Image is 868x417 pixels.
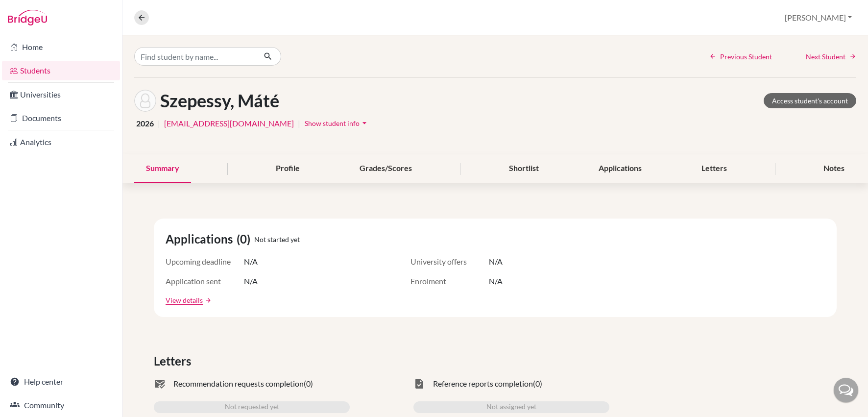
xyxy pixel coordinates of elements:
[237,230,254,248] span: (0)
[164,118,294,129] a: [EMAIL_ADDRESS][DOMAIN_NAME]
[134,90,156,112] img: Máté Szepessy's avatar
[410,275,489,287] span: Enrolment
[2,395,120,415] a: Community
[489,256,503,268] span: N/A
[433,378,533,390] span: Reference reports completion
[298,118,300,129] span: |
[486,401,536,413] span: Not assigned yet
[166,275,244,287] span: Application sent
[244,256,258,268] span: N/A
[489,275,503,287] span: N/A
[166,256,244,268] span: Upcoming deadline
[158,118,160,129] span: |
[360,118,369,128] i: arrow_drop_down
[244,275,258,287] span: N/A
[203,297,212,304] a: arrow_forward
[413,378,425,390] span: task
[690,154,739,183] div: Letters
[154,352,195,370] span: Letters
[533,378,542,390] span: (0)
[348,154,424,183] div: Grades/Scores
[2,61,120,80] a: Students
[225,401,279,413] span: Not requested yet
[134,154,191,183] div: Summary
[166,230,237,248] span: Applications
[166,295,203,305] a: View details
[264,154,312,183] div: Profile
[764,93,856,108] a: Access student's account
[8,10,47,25] img: Bridge-U
[305,119,360,127] span: Show student info
[154,378,166,390] span: mark_email_read
[587,154,653,183] div: Applications
[812,154,856,183] div: Notes
[2,372,120,392] a: Help center
[136,118,154,129] span: 2026
[304,116,370,131] button: Show student infoarrow_drop_down
[2,85,120,104] a: Universities
[806,51,856,62] a: Next Student
[2,108,120,128] a: Documents
[709,51,772,62] a: Previous Student
[497,154,551,183] div: Shortlist
[720,51,772,62] span: Previous Student
[2,37,120,57] a: Home
[780,8,856,27] button: [PERSON_NAME]
[160,90,279,111] h1: Szepessy, Máté
[410,256,489,268] span: University offers
[134,47,256,66] input: Find student by name...
[806,51,845,62] span: Next Student
[254,234,300,245] span: Not started yet
[304,378,313,390] span: (0)
[2,132,120,152] a: Analytics
[173,378,304,390] span: Recommendation requests completion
